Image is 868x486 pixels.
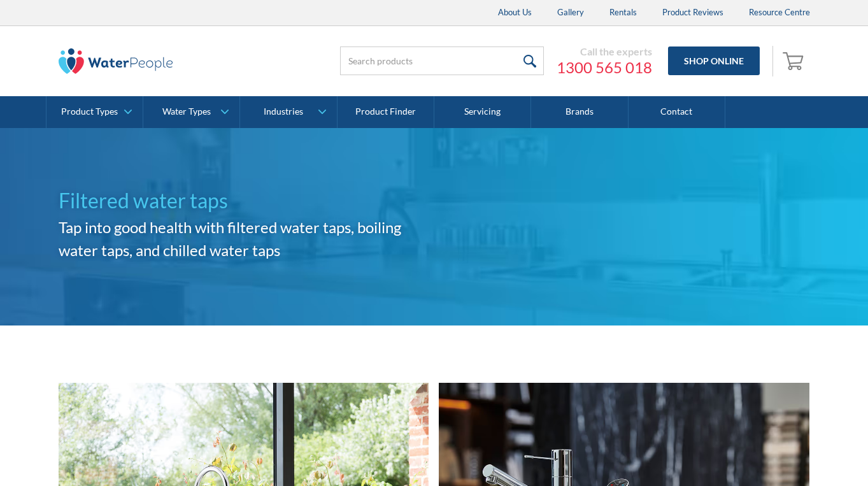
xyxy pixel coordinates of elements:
a: Servicing [434,96,531,128]
h2: Tap into good health with filtered water taps, boiling water taps, and chilled water taps [59,216,434,262]
a: Brands [531,96,628,128]
h1: Filtered water taps [59,185,434,216]
a: Shop Online [668,46,760,75]
a: Water Types [143,96,239,128]
div: Product Types [61,106,118,117]
div: Industries [264,106,303,117]
input: Search products [340,46,544,75]
img: The Water People [59,48,173,74]
a: Product Types [46,96,143,128]
a: 1300 565 018 [557,58,652,77]
div: Call the experts [557,45,652,58]
a: Open empty cart [779,46,810,76]
a: Product Finder [338,96,434,128]
a: Industries [240,96,336,128]
a: Contact [629,96,725,128]
div: Water Types [162,106,211,117]
img: shopping cart [783,50,807,71]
